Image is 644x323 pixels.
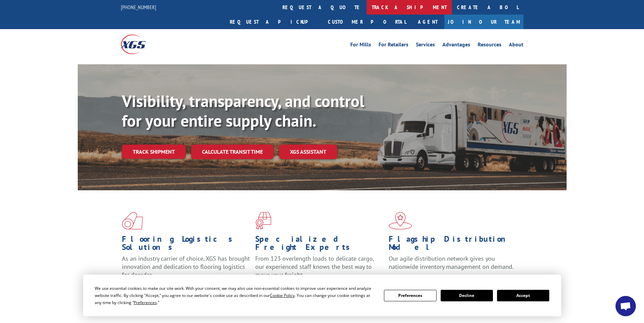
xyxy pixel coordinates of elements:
a: For Mills [350,42,371,49]
a: [PHONE_NUMBER] [121,4,156,10]
a: Services [416,42,435,49]
a: XGS ASSISTANT [279,145,337,159]
img: xgs-icon-focused-on-flooring-red [255,212,271,230]
a: Request a pickup [225,15,323,29]
div: Open chat [615,296,636,316]
button: Decline [441,290,493,301]
img: xgs-icon-total-supply-chain-intelligence-red [122,212,143,230]
a: Advantages [442,42,470,49]
span: Cookie Policy [270,293,295,298]
button: Accept [497,290,549,301]
h1: Flooring Logistics Solutions [122,235,250,255]
a: Agent [411,15,444,29]
div: We use essential cookies to make our site work. With your consent, we may also use non-essential ... [95,285,376,306]
a: Calculate transit time [191,145,274,159]
span: As an industry carrier of choice, XGS has brought innovation and dedication to flooring logistics... [122,255,250,279]
a: Join Our Team [444,15,523,29]
a: Track shipment [122,145,186,159]
a: Resources [478,42,501,49]
a: For Retailers [379,42,408,49]
h1: Flagship Distribution Model [389,235,517,255]
h1: Specialized Freight Experts [255,235,384,255]
b: Visibility, transparency, and control for your entire supply chain. [122,90,364,131]
span: Preferences [134,300,157,305]
img: xgs-icon-flagship-distribution-model-red [389,212,412,230]
button: Preferences [384,290,436,301]
a: Customer Portal [323,15,411,29]
span: Our agile distribution network gives you nationwide inventory management on demand. [389,255,514,271]
a: About [509,42,523,49]
p: From 123 overlength loads to delicate cargo, our experienced staff knows the best way to move you... [255,255,384,285]
div: Cookie Consent Prompt [83,275,561,316]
